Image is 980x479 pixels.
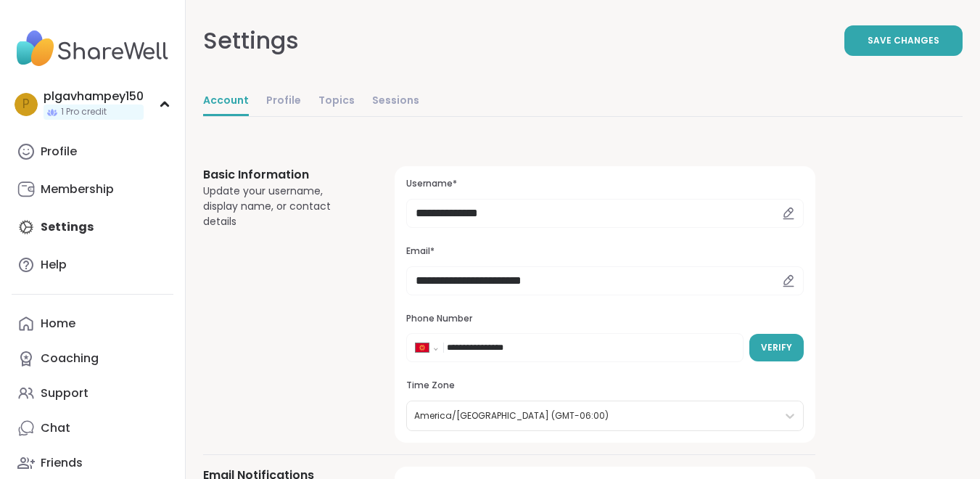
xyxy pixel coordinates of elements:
a: Chat [12,411,173,446]
a: Membership [12,172,173,207]
a: Sessions [372,87,419,116]
div: plgavhampey150 [44,89,144,105]
div: Support [41,385,88,401]
h3: Email* [406,245,804,258]
a: Profile [12,134,173,169]
a: Topics [318,87,355,116]
div: Friends [41,455,83,471]
h3: Time Zone [406,380,804,392]
div: Update your username, display name, or contact details [203,184,360,229]
div: Settings [203,23,299,58]
a: Support [12,376,173,411]
a: Home [12,306,173,341]
div: Help [41,257,67,273]
a: Profile [266,87,301,116]
h3: Username* [406,178,804,190]
a: Help [12,247,173,282]
span: p [22,95,30,114]
button: Verify [749,334,804,361]
div: Profile [41,144,77,160]
span: Save Changes [868,34,939,47]
div: Membership [41,181,114,197]
a: Account [203,87,249,116]
img: ShareWell Nav Logo [12,23,173,74]
div: Coaching [41,351,99,367]
span: 1 Pro credit [61,106,107,118]
div: Chat [41,420,70,436]
h3: Basic Information [203,166,360,184]
h3: Phone Number [406,313,804,325]
a: Coaching [12,341,173,376]
button: Save Changes [844,25,963,56]
span: Verify [761,341,792,354]
div: Home [41,316,75,332]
